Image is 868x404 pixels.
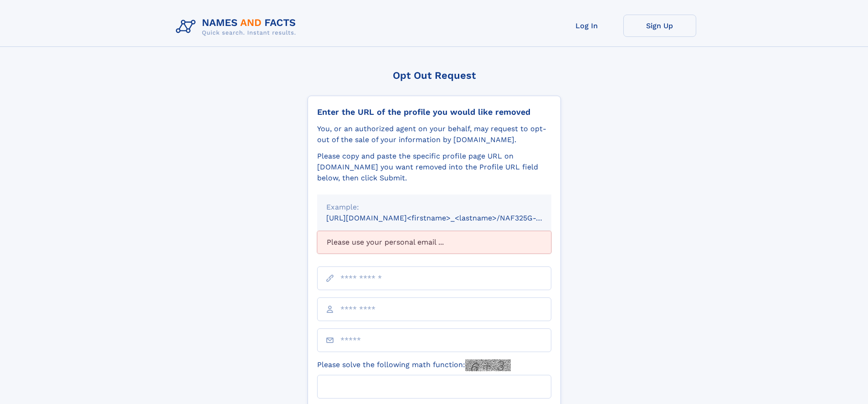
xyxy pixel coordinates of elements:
div: Opt Out Request [308,70,561,81]
a: Sign Up [623,15,696,37]
div: Enter the URL of the profile you would like removed [317,107,551,117]
div: Please copy and paste the specific profile page URL on [DOMAIN_NAME] you want removed into the Pr... [317,151,551,184]
label: Please solve the following math function: [317,359,511,371]
div: Example: [326,202,542,213]
small: [URL][DOMAIN_NAME]<firstname>_<lastname>/NAF325G-xxxxxxxx [326,214,569,222]
div: Please use your personal email ... [317,231,551,254]
a: Log In [550,15,623,37]
img: Logo Names and Facts [172,15,303,39]
div: You, or an authorized agent on your behalf, may request to opt-out of the sale of your informatio... [317,123,551,145]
